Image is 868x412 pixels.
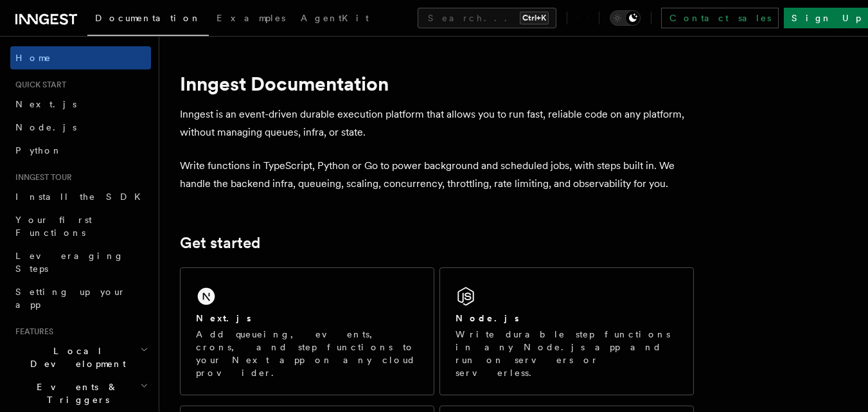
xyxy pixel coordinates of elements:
a: AgentKit [293,4,376,35]
span: Next.js [15,99,76,109]
span: Documentation [95,13,201,23]
a: Contact sales [661,8,779,28]
h1: Inngest Documentation [180,72,694,95]
a: Home [10,46,151,69]
span: Home [15,51,51,64]
button: Local Development [10,339,151,375]
button: Events & Triggers [10,375,151,411]
span: Leveraging Steps [15,251,124,274]
a: Leveraging Steps [10,244,151,280]
a: Next.jsAdd queueing, events, crons, and step functions to your Next app on any cloud provider. [180,267,434,395]
a: Node.jsWrite durable step functions in any Node.js app and run on servers or serverless. [439,267,694,395]
a: Install the SDK [10,185,151,208]
span: Inngest tour [10,172,72,183]
p: Write functions in TypeScript, Python or Go to power background and scheduled jobs, with steps bu... [180,157,694,193]
a: Setting up your app [10,280,151,316]
span: AgentKit [301,13,369,23]
h2: Next.js [196,312,251,325]
p: Inngest is an event-driven durable execution platform that allows you to run fast, reliable code ... [180,105,694,141]
a: Examples [209,4,293,35]
span: Node.js [15,122,76,132]
span: Local Development [10,345,140,370]
span: Features [10,327,53,337]
button: Toggle dark mode [610,10,641,26]
span: Python [15,145,62,156]
kbd: Ctrl+K [520,12,549,24]
span: Setting up your app [15,287,126,310]
a: Next.js [10,93,151,116]
a: Get started [180,234,260,252]
a: Python [10,139,151,162]
a: Node.js [10,116,151,139]
h2: Node.js [456,312,519,325]
a: Documentation [87,4,209,36]
span: Install the SDK [15,192,148,202]
span: Quick start [10,80,66,90]
p: Add queueing, events, crons, and step functions to your Next app on any cloud provider. [196,328,418,379]
span: Your first Functions [15,215,92,238]
a: Your first Functions [10,208,151,244]
p: Write durable step functions in any Node.js app and run on servers or serverless. [456,328,678,379]
button: Search...Ctrl+K [418,8,556,28]
span: Examples [217,13,285,23]
span: Events & Triggers [10,381,140,406]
